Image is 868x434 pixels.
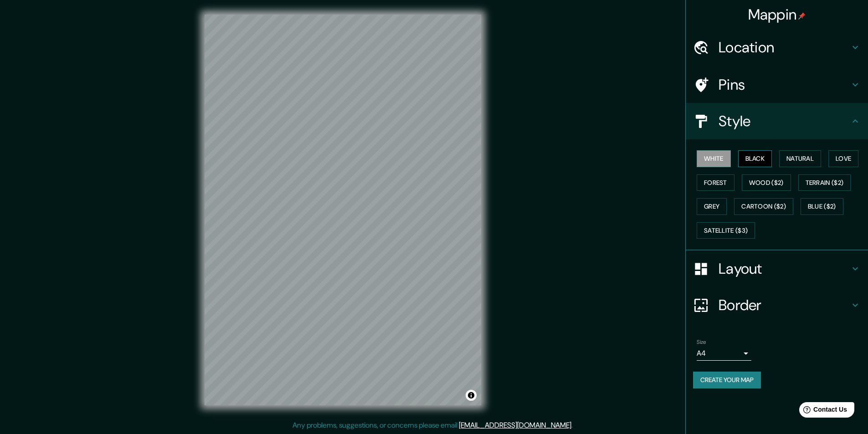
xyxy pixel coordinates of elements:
[719,38,850,56] h4: Location
[573,420,574,431] div: .
[574,420,576,431] div: .
[686,250,868,287] div: Layout
[828,150,858,167] button: Love
[697,150,731,167] button: White
[293,420,573,431] p: Any problems, suggestions, or concerns please email .
[798,174,851,191] button: Terrain ($2)
[697,346,751,361] div: A4
[719,260,850,278] h4: Layout
[686,103,868,139] div: Style
[748,5,806,24] h4: Mappin
[459,420,571,430] a: [EMAIL_ADDRESS][DOMAIN_NAME]
[686,287,868,323] div: Border
[719,112,850,130] h4: Style
[697,174,734,191] button: Forest
[693,372,761,388] button: Create your map
[686,29,868,66] div: Location
[779,150,821,167] button: Natural
[742,174,791,191] button: Wood ($2)
[466,390,477,401] button: Toggle attribution
[719,76,850,94] h4: Pins
[686,66,868,103] div: Pins
[801,198,843,215] button: Blue ($2)
[738,150,772,167] button: Black
[697,222,755,239] button: Satellite ($3)
[734,198,793,215] button: Cartoon ($2)
[697,198,727,215] button: Grey
[205,15,481,405] canvas: Map
[719,296,850,314] h4: Border
[787,398,858,424] iframe: Help widget launcher
[697,338,706,346] label: Size
[798,12,806,20] img: pin-icon.png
